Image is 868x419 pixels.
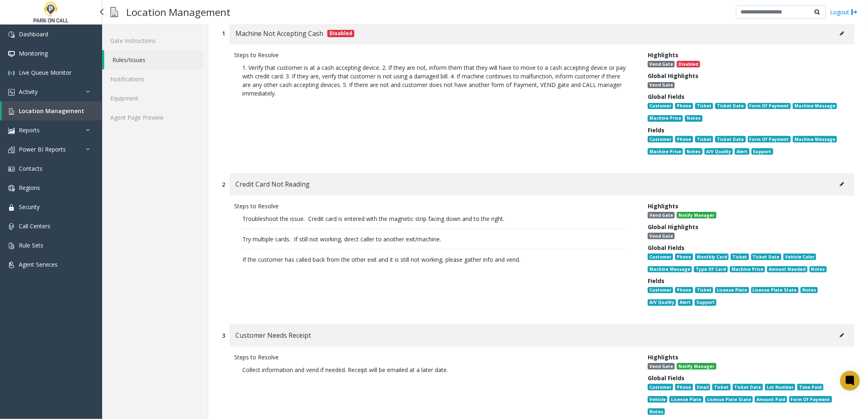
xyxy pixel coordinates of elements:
span: Notes [685,115,702,122]
span: Monthly Card [695,254,729,260]
span: Ticket [695,103,713,109]
span: Location Management [19,107,84,115]
span: Credit Card Not Reading [235,179,310,189]
span: Security [19,203,40,211]
span: Ticket [695,136,713,143]
span: Customer [648,103,673,109]
span: Customer [648,254,673,260]
h3: Location Management [122,2,235,22]
span: Global Highlights [648,72,698,80]
span: Ticket [712,384,730,390]
span: Notify Manager [677,363,716,370]
span: Form Of Payment [748,136,791,143]
a: Logout [830,8,858,16]
img: 'icon' [8,89,15,96]
span: Machine Not Accepting Cash [235,28,323,39]
img: 'icon' [8,70,15,76]
span: Phone [675,136,693,143]
img: 'icon' [8,147,15,153]
img: logout [851,8,858,16]
span: Ticket Date [751,254,781,260]
span: Time Paid [797,384,823,390]
span: Vend Gate [648,82,675,89]
span: Amount Needed [767,266,807,273]
span: Support [752,148,773,155]
span: Vend Gate [648,61,675,67]
span: License Plate [715,287,749,294]
span: Fields [648,277,664,285]
span: Highlights [648,51,678,59]
span: Monitoring [19,49,48,57]
span: Machine Price [730,266,765,273]
span: Vend Gate [648,363,675,370]
span: Ticket Date [715,103,745,109]
span: Ticket [695,287,713,294]
span: Type Of Card [694,266,727,273]
img: 'icon' [8,108,15,115]
span: Phone [675,254,693,260]
span: Vehicle Color [783,254,816,260]
a: Gate Instructions [102,31,204,50]
p: Collect information and vend if needed. Receipt will be emailed at a later date. [234,361,635,378]
img: 'icon' [8,223,15,230]
span: Disabled [677,61,700,67]
span: Live Queue Monitor [19,69,72,76]
span: Machine Message [793,136,837,143]
span: Phone [675,103,693,109]
img: 'icon' [8,262,15,268]
span: Machine Message [648,266,692,273]
span: Vend Gate [648,212,675,218]
span: Rule Sets [19,241,43,249]
span: Global Fields [648,93,685,100]
span: Notes [810,266,827,273]
span: License Plate [669,396,703,403]
span: Amount Paid [755,396,787,403]
span: Reports [19,126,40,134]
span: Form Of Payment [748,103,791,109]
img: 'icon' [8,51,15,57]
div: 2 [222,180,225,189]
span: Notes [685,148,702,155]
div: Steps to Resolve [234,51,635,59]
img: 'icon' [8,31,15,38]
div: 1 [222,29,225,38]
p: 1. Verify that customer is at a cash accepting device. 2. If they are not, inform them that they ... [234,59,635,102]
span: Activity [19,88,38,96]
span: A/V Quality [705,148,733,155]
span: Ticket Date [733,384,763,390]
a: Location Management [2,101,102,120]
span: Ticket Date [715,136,745,143]
span: Vend Gate [648,233,675,239]
span: Alert [735,148,749,155]
span: Alert [678,299,692,306]
span: Phone [675,384,693,390]
img: pageIcon [110,2,118,22]
span: Customer [648,287,673,294]
div: Steps to Resolve [234,202,635,210]
span: A/V Quality [648,299,676,306]
span: Form Of Payment [789,396,832,403]
span: Customer [648,136,673,143]
span: Global Fields [648,244,685,252]
span: Vehicle [648,396,667,403]
span: Machine Message [793,103,837,109]
span: Support [695,299,716,306]
span: Notify Manager [677,212,716,218]
span: Customer Needs Receipt [235,330,311,341]
img: 'icon' [8,204,15,211]
span: Email [695,384,710,390]
span: Ticket [731,254,749,260]
span: Phone [675,287,693,294]
span: Machine Price [648,115,683,122]
span: Notes [648,408,665,415]
span: Power BI Reports [19,145,66,153]
span: Dashboard [19,30,48,38]
span: Highlights [648,202,678,210]
span: Agent Services [19,261,58,268]
p: Troubleshoot the issue. Credit card is entered with the magnetic strip facing down and to the rig... [234,210,635,268]
div: 3 [222,331,225,340]
span: Machine Price [648,148,683,155]
span: Highlights [648,353,678,361]
span: Notes [801,287,818,294]
a: Notifications [102,69,204,89]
